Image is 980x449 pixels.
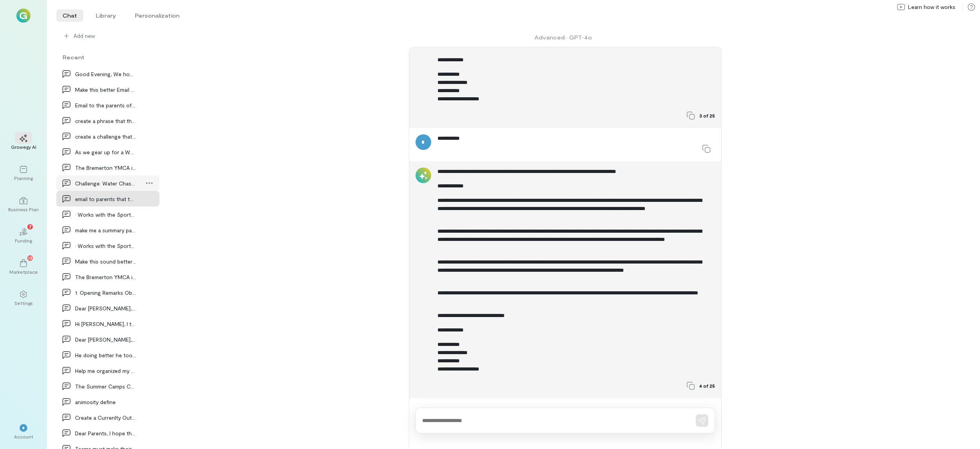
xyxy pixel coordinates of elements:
div: Email to the parents of [PERSON_NAME] Good aftern… [75,101,136,109]
div: • Works with the Sports and Rec Director on the p… [75,210,136,219]
div: Settings [14,300,33,306]
span: Add new [73,32,95,40]
div: Funding [15,237,32,244]
a: Growegy AI [9,128,38,156]
a: Planning [9,159,38,187]
a: Settings [9,284,38,312]
div: The Bremerton YMCA is committed to promoting heal… [75,164,136,172]
div: *Account [9,418,38,446]
div: make me a summary paragraph for my resume Dedicat… [75,226,136,234]
div: create a phrase that they have to go to the field… [75,117,136,125]
div: Account [14,433,33,440]
div: Challenge: Water Chaser Your next task awaits at… [75,179,136,187]
span: 7 [29,223,32,230]
li: Chat [56,9,83,22]
li: Library [90,9,122,22]
div: email to parents that their child needs to bring… [75,195,136,203]
span: 13 [28,254,32,261]
div: Growegy AI [11,144,36,150]
div: Make this better Email to the parents of [PERSON_NAME] d… [75,86,136,94]
div: Planning [14,175,33,181]
div: Dear [PERSON_NAME], I wanted to follow up on our… [75,335,136,344]
div: Good Evening, We hope this message finds you well… [75,70,136,78]
div: • Works with the Sports and Rec Director on the p… [75,242,136,250]
div: Business Plan [8,206,39,212]
div: Dear [PERSON_NAME], I hope this message finds yo… [75,304,136,312]
div: Marketplace [9,269,38,275]
span: 4 of 25 [699,383,715,389]
div: He doing better he took a very long nap and think… [75,351,136,359]
div: Create a Currenlty Out of the office message for… [75,413,136,422]
div: 1. Opening Remarks Objective: Discuss recent cam… [75,289,136,297]
a: Funding [9,222,38,250]
div: Make this sound better Email to CIT Counsleor in… [75,257,136,265]
div: The Bremerton YMCA is proud to join the Bremerton… [75,273,136,281]
div: As we gear up for a Week 9 Amazing Race, it's imp… [75,148,136,156]
div: Recent [56,53,159,61]
div: Hi [PERSON_NAME], I tried calling but couldn't get throu… [75,320,136,328]
div: The Summer Camps Coordinator is responsible to do… [75,382,136,390]
div: Dear Parents, I hope this message finds you well.… [75,429,136,437]
div: animosity define [75,398,136,406]
a: Marketplace [9,253,38,281]
span: 3 of 25 [699,112,715,119]
div: Help me organized my thoughts of how to communica… [75,367,136,375]
a: Business Plan [9,191,38,219]
span: Learn how it works [908,3,955,11]
li: Personalization [129,9,186,22]
div: create a challenge that is like amazing race as a… [75,132,136,141]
